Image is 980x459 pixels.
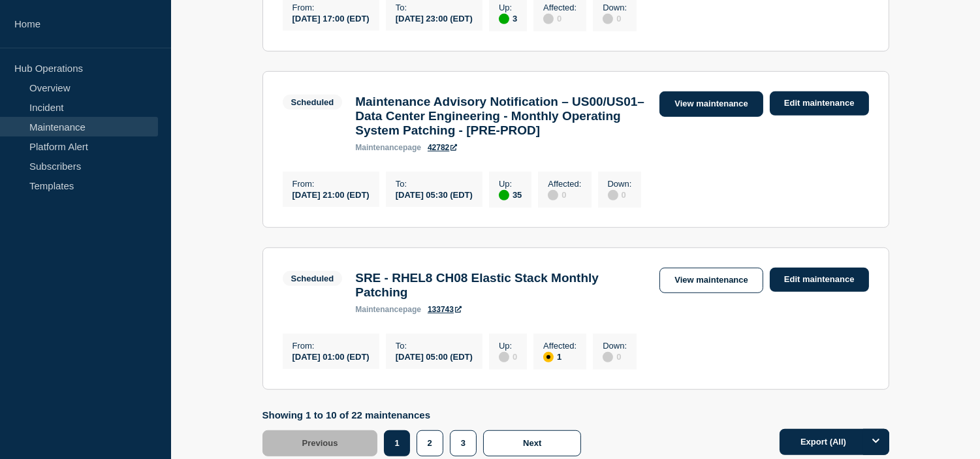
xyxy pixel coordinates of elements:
button: 3 [450,430,477,456]
p: Affected : [548,179,581,189]
p: Down : [608,179,632,189]
div: [DATE] 17:00 (EDT) [292,12,370,24]
p: To : [396,179,473,189]
div: 3 [499,12,517,24]
p: Down : [603,341,627,351]
p: From : [292,3,370,12]
p: From : [292,341,370,351]
p: To : [396,341,473,351]
p: To : [396,3,473,12]
span: Next [523,438,541,448]
div: disabled [543,14,554,24]
p: Up : [499,179,522,189]
p: Affected : [543,341,577,351]
p: From : [292,179,370,189]
h3: Maintenance Advisory Notification – US00/US01– Data Center Engineering - Monthly Operating System... [355,95,646,138]
span: maintenance [355,143,403,152]
div: disabled [548,190,558,200]
button: Export (All) [780,429,889,455]
p: Up : [499,3,517,12]
p: Up : [499,341,517,351]
div: up [499,14,509,24]
button: Options [863,429,889,455]
div: disabled [499,352,509,362]
div: Scheduled [291,274,334,283]
a: 133743 [428,305,462,314]
div: 0 [548,189,581,200]
div: [DATE] 21:00 (EDT) [292,189,370,200]
a: Edit maintenance [770,91,869,116]
div: 0 [603,351,627,362]
div: 0 [608,189,632,200]
div: 35 [499,189,522,200]
p: Showing 1 to 10 of 22 maintenances [262,409,588,420]
div: disabled [608,190,618,200]
span: maintenance [355,305,403,314]
span: Previous [302,438,338,448]
a: Edit maintenance [770,268,869,292]
div: up [499,190,509,200]
div: disabled [603,14,613,24]
div: [DATE] 23:00 (EDT) [396,12,473,24]
div: 0 [603,12,627,24]
button: Previous [262,430,378,456]
a: View maintenance [659,268,763,293]
div: [DATE] 05:00 (EDT) [396,351,473,362]
h3: SRE - RHEL8 CH08 Elastic Stack Monthly Patching [355,271,646,300]
div: affected [543,352,554,362]
a: View maintenance [659,91,763,117]
button: Next [483,430,581,456]
div: 0 [543,12,577,24]
button: 1 [384,430,409,456]
p: page [355,143,421,152]
div: [DATE] 05:30 (EDT) [396,189,473,200]
div: 1 [543,351,577,362]
p: Affected : [543,3,577,12]
p: Down : [603,3,627,12]
div: [DATE] 01:00 (EDT) [292,351,370,362]
button: 2 [417,430,443,456]
div: disabled [603,352,613,362]
div: Scheduled [291,97,334,107]
a: 42782 [428,143,457,152]
p: page [355,305,421,314]
div: 0 [499,351,517,362]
